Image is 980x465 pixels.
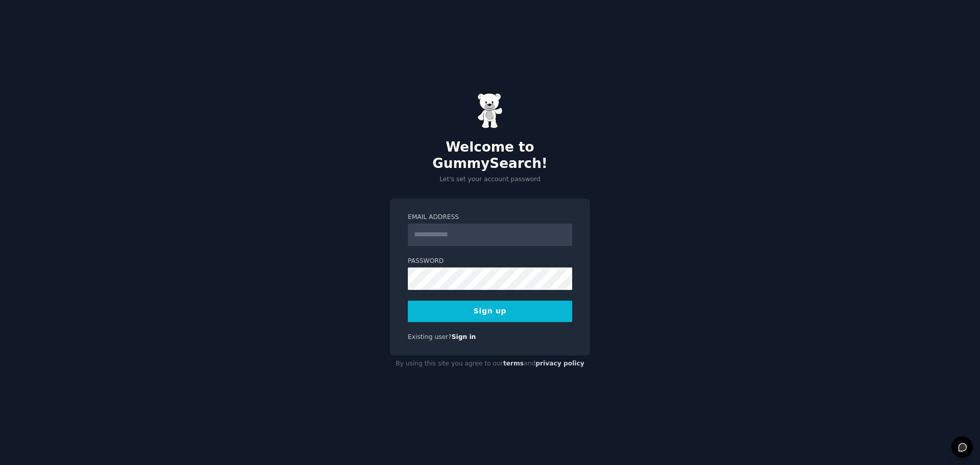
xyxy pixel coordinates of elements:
[535,360,584,367] a: privacy policy
[390,175,590,184] p: Let's set your account password
[477,93,503,129] img: Gummy Bear
[408,333,452,340] span: Existing user?
[390,356,590,372] div: By using this site you agree to our and
[408,213,572,222] label: Email Address
[390,139,590,172] h2: Welcome to GummySearch!
[503,360,524,367] a: terms
[408,257,572,266] label: Password
[452,333,476,340] a: Sign in
[408,301,572,322] button: Sign up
